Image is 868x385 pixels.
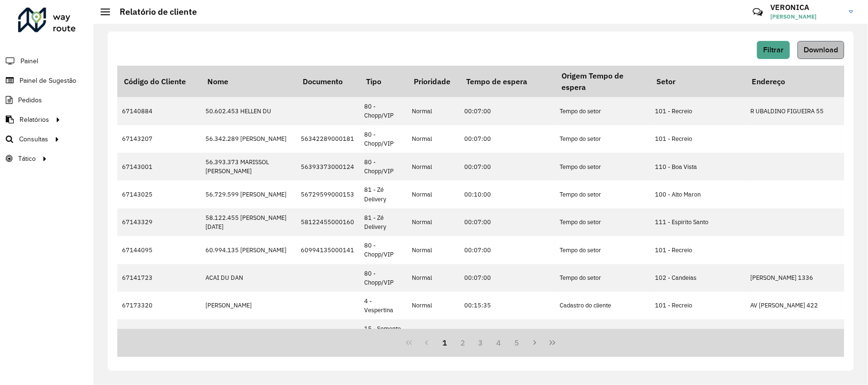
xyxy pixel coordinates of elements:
td: Normal [407,319,460,347]
td: 60.994.135 [PERSON_NAME] [201,236,296,264]
th: Origem Tempo de espera [555,66,650,97]
td: 00:15:35 [460,292,555,319]
td: [PERSON_NAME] [201,292,296,319]
span: Consultas [19,134,48,144]
td: 56729599000153 [296,180,359,208]
button: 5 [508,334,526,352]
td: 80 - Chopp/VIP [359,125,407,153]
td: R UBALDINO FIGUEIRA 55 [745,97,841,125]
td: Tempo do setor [555,208,650,236]
td: 81 - Zé Delivery [359,208,407,236]
button: 4 [490,334,508,352]
button: Next Page [526,334,544,352]
button: 2 [454,334,472,352]
td: 56342289000181 [296,125,359,153]
td: 56393373000124 [296,153,359,180]
td: 101 - Recreio [650,125,745,153]
button: Download [797,41,844,59]
span: [PERSON_NAME] [770,12,842,21]
td: 101 - Recreio [650,97,745,125]
td: Normal [407,236,460,264]
td: 67143025 [117,180,201,208]
td: AV [STREET_ADDRESS] [745,319,841,347]
td: 00:07:00 [460,319,555,347]
th: Documento [296,66,359,97]
td: 80 - Chopp/VIP [359,264,407,292]
td: 00:07:00 [460,208,555,236]
td: 56.342.289 [PERSON_NAME] [201,125,296,153]
span: Download [804,46,838,54]
td: Normal [407,208,460,236]
td: 00:07:00 [460,236,555,264]
td: Tempo do setor [555,319,650,347]
td: 4 - Vespertina [359,292,407,319]
td: 00:07:00 [460,97,555,125]
th: Prioridade [407,66,460,97]
td: Normal [407,264,460,292]
td: [PERSON_NAME] [201,319,296,347]
td: Tempo do setor [555,236,650,264]
td: 00:07:00 [460,153,555,180]
td: Tempo do setor [555,97,650,125]
td: 00:07:00 [460,264,555,292]
td: 67136731 [117,319,201,347]
td: ACAI DU DAN [201,264,296,292]
td: Normal [407,97,460,125]
td: 67143001 [117,153,201,180]
td: 67141723 [117,264,201,292]
td: Normal [407,153,460,180]
span: Painel de Sugestão [20,76,76,86]
td: 56.393.373 MARISSOL [PERSON_NAME] [201,153,296,180]
th: Código do Cliente [117,66,201,97]
td: 102 - Candeias [650,264,745,292]
td: 56.729.599 [PERSON_NAME] [201,180,296,208]
td: Tempo do setor [555,264,650,292]
td: 15 - Somente Spot [359,319,407,347]
td: 67144095 [117,236,201,264]
td: 58122455000160 [296,208,359,236]
td: Normal [407,125,460,153]
h2: Relatório de cliente [110,7,197,17]
a: Contato Rápido [747,2,768,22]
td: Normal [407,180,460,208]
td: 50.602.453 HELLEN DU [201,97,296,125]
h3: VERONICA [770,3,842,12]
td: 101 - Recreio [650,236,745,264]
td: Normal [407,292,460,319]
th: Nome [201,66,296,97]
td: 80 - Chopp/VIP [359,153,407,180]
span: Pedidos [18,95,42,105]
button: 3 [472,334,490,352]
td: Tempo do setor [555,153,650,180]
td: 67173320 [117,292,201,319]
th: Endereço [745,66,841,97]
span: Relatórios [20,115,49,125]
td: 80 - Chopp/VIP [359,236,407,264]
td: 81 - Zé Delivery [359,180,407,208]
td: 500 - [PERSON_NAME] [650,319,745,347]
button: Last Page [543,334,562,352]
th: Tempo de espera [460,66,555,97]
span: Filtrar [763,46,784,54]
td: 110 - Boa Vista [650,153,745,180]
td: 100 - Alto Maron [650,180,745,208]
td: Cadastro do cliente [555,292,650,319]
td: 58.122.455 [PERSON_NAME][DATE] [201,208,296,236]
td: AV [PERSON_NAME] 422 [745,292,841,319]
th: Setor [650,66,745,97]
button: Filtrar [757,41,790,59]
span: Tático [18,154,36,164]
td: 00:10:00 [460,180,555,208]
td: Tempo do setor [555,180,650,208]
td: 101 - Recreio [650,292,745,319]
td: 111 - Espirito Santo [650,208,745,236]
th: Tipo [359,66,407,97]
span: Painel [20,56,38,66]
td: 67140884 [117,97,201,125]
td: 67143329 [117,208,201,236]
td: 80 - Chopp/VIP [359,97,407,125]
td: [PERSON_NAME] 1336 [745,264,841,292]
td: 67143207 [117,125,201,153]
td: 00:07:00 [460,125,555,153]
button: 1 [436,334,454,352]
